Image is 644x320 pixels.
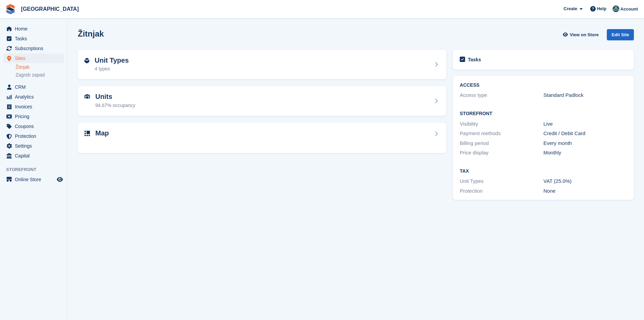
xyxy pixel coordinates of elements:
[15,141,55,151] span: Settings
[95,102,135,109] div: 94.87% occupancy
[85,131,90,136] img: map-icn-33ee37083ee616e46c38cad1a60f524a97daa1e2b2c8c0bc3eb3415660979fc1.svg
[3,24,64,34] a: menu
[15,131,55,141] span: Protection
[85,94,90,99] img: unit-icn-7be61d7bf1b0ce9d3e12c5938cc71ed9869f7b940bace4675aadf7bd6d80202e.svg
[95,93,135,101] h2: Units
[562,29,601,40] a: View on Store
[460,83,627,88] h2: ACCESS
[3,151,64,161] a: menu
[15,44,55,53] span: Subscriptions
[15,112,55,121] span: Pricing
[18,3,81,15] a: [GEOGRAPHIC_DATA]
[460,111,627,116] h2: Storefront
[544,149,627,157] div: Monthly
[460,130,543,137] div: Payment methods
[3,82,64,92] a: menu
[15,34,55,43] span: Tasks
[468,57,481,63] h2: Tasks
[3,54,64,63] a: menu
[460,120,543,128] div: Visibility
[460,187,543,195] div: Protection
[3,34,64,43] a: menu
[460,91,543,99] div: Access type
[613,5,619,12] img: Željko Gobac
[3,122,64,131] a: menu
[3,112,64,121] a: menu
[3,102,64,111] a: menu
[15,54,55,63] span: Sites
[460,149,543,157] div: Price display
[15,175,55,184] span: Online Store
[544,130,627,137] div: Credit / Debit Card
[3,131,64,141] a: menu
[16,64,64,70] a: Žitnjak
[15,102,55,111] span: Invoices
[95,57,129,64] h2: Unit Types
[544,120,627,128] div: Live
[3,44,64,53] a: menu
[15,24,55,34] span: Home
[607,29,634,40] div: Edit Site
[460,140,543,147] div: Billing period
[56,175,64,184] a: Preview store
[16,72,64,78] a: Zagreb zapad
[544,140,627,147] div: Every month
[15,151,55,161] span: Capital
[544,177,627,185] div: VAT (25.0%)
[85,58,89,63] img: unit-type-icn-2b2737a686de81e16bb02015468b77c625bbabd49415b5ef34ead5e3b44a266d.svg
[78,123,446,153] a: Map
[564,5,577,12] span: Create
[15,92,55,102] span: Analytics
[544,91,627,99] div: Standard Padlock
[460,169,627,174] h2: Tax
[78,29,104,38] h2: Žitnjak
[15,122,55,131] span: Coupons
[544,187,627,195] div: None
[6,166,67,173] span: Storefront
[15,82,55,92] span: CRM
[3,141,64,151] a: menu
[460,177,543,185] div: Unit Types
[78,86,446,116] a: Units 94.87% occupancy
[3,175,64,184] a: menu
[95,65,129,72] div: 4 types
[5,4,16,14] img: stora-icon-8386f47178a22dfd0bd8f6a31ec36ba5ce8667c1dd55bd0f319d3a0aa187defe.svg
[3,92,64,102] a: menu
[78,50,446,80] a: Unit Types 4 types
[570,31,599,38] span: View on Store
[607,29,634,43] a: Edit Site
[95,129,109,137] h2: Map
[620,6,638,13] span: Account
[597,5,606,12] span: Help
